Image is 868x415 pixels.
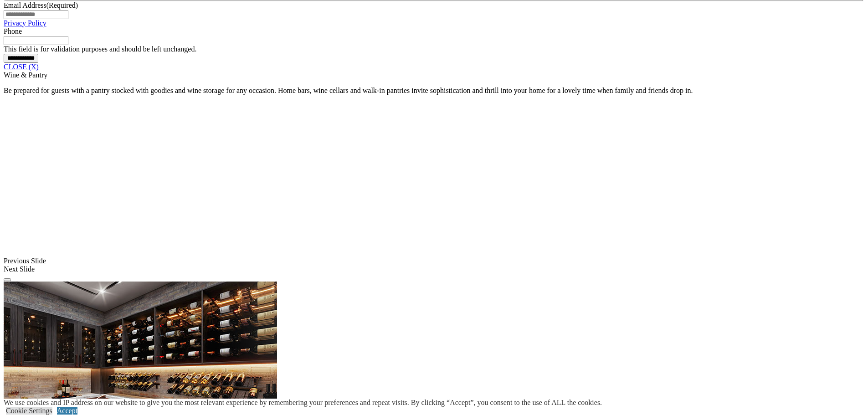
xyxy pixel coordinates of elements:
button: Click here to pause slide show [4,278,11,281]
label: Email Address [4,1,78,9]
span: Wine & Pantry [4,71,47,79]
div: This field is for validation purposes and should be left unchanged. [4,45,864,53]
span: (Required) [46,1,78,9]
label: Phone [4,27,22,35]
a: Cookie Settings [6,407,52,415]
div: Next Slide [4,265,864,273]
a: Privacy Policy [4,19,46,27]
div: Previous Slide [4,257,864,265]
p: Be prepared for guests with a pantry stocked with goodies and wine storage for any occasion. Home... [4,87,864,95]
a: Accept [57,407,77,415]
div: We use cookies and IP address on our website to give you the most relevant experience by remember... [4,399,602,407]
a: CLOSE (X) [4,63,39,71]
